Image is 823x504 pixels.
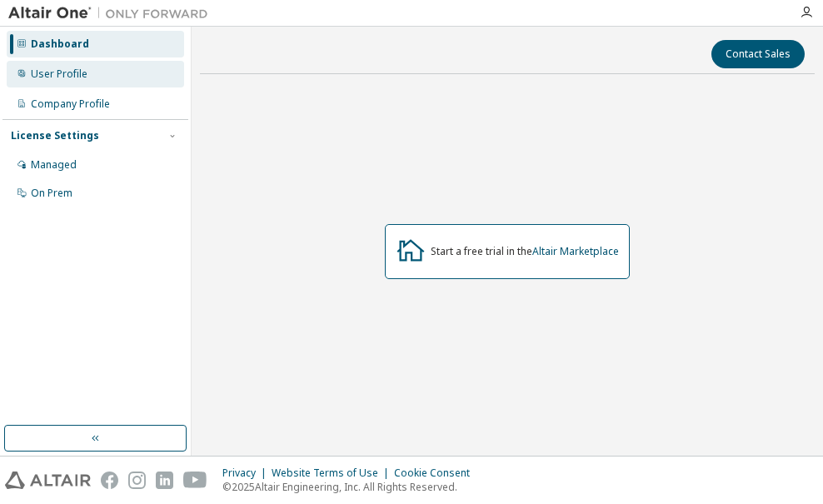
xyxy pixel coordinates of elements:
[101,472,118,489] img: facebook.svg
[532,244,619,258] a: Altair Marketplace
[8,5,217,22] img: Altair One
[222,467,272,480] div: Privacy
[31,158,77,172] div: Managed
[222,480,480,494] p: © 2025 Altair Engineering, Inc. All Rights Reserved.
[31,187,72,200] div: On Prem
[31,97,110,111] div: Company Profile
[11,129,99,142] div: License Settings
[5,472,91,489] img: altair_logo.svg
[31,67,87,81] div: User Profile
[711,40,805,68] button: Contact Sales
[156,472,173,489] img: linkedin.svg
[394,467,480,480] div: Cookie Consent
[183,472,207,489] img: youtube.svg
[431,245,619,258] div: Start a free trial in the
[128,472,146,489] img: instagram.svg
[31,37,89,51] div: Dashboard
[272,467,394,480] div: Website Terms of Use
